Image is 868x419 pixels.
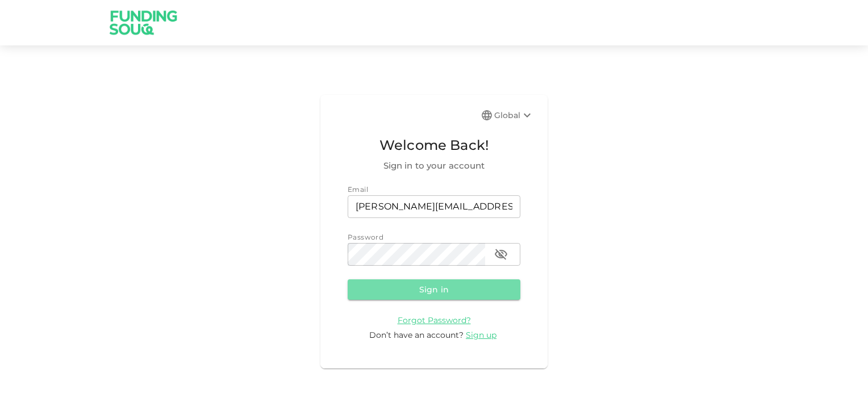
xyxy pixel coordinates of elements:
[494,108,534,122] div: Global
[348,195,520,218] input: email
[348,233,383,241] span: Password
[348,243,485,266] input: password
[348,159,520,173] span: Sign in to your account
[369,330,464,340] span: Don’t have an account?
[348,279,520,300] button: Sign in
[398,315,471,325] a: Forgot Password?
[466,330,496,340] span: Sign up
[398,315,471,325] span: Forgot Password?
[348,185,368,194] span: Email
[348,135,520,156] span: Welcome Back!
